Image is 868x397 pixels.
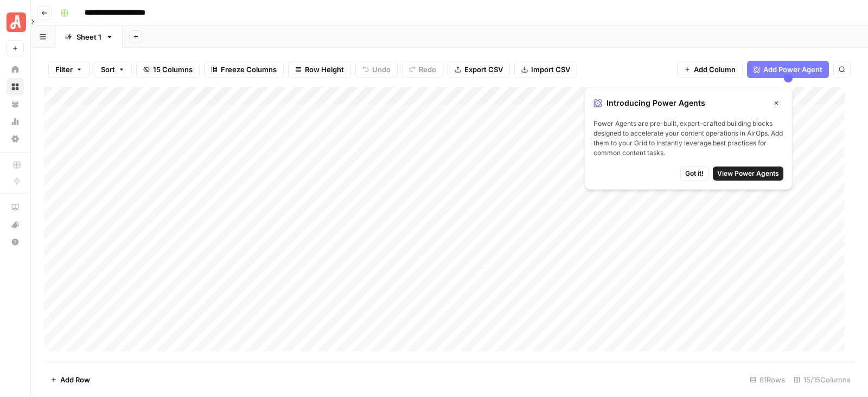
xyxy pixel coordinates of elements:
div: 15/15 Columns [789,371,855,388]
div: Sheet 1 [76,31,101,42]
button: Add Power Agent [747,61,829,78]
span: Import CSV [531,64,570,75]
div: 61 Rows [745,371,789,388]
span: Sort [101,64,115,75]
span: View Power Agents [717,169,779,178]
span: Row Height [305,64,344,75]
button: Redo [402,61,443,78]
button: Export CSV [448,61,510,78]
a: Browse [7,78,24,95]
a: Your Data [7,95,24,113]
span: Add Column [694,64,736,75]
a: Usage [7,113,24,130]
span: Export CSV [464,64,503,75]
button: Row Height [288,61,351,78]
span: Redo [419,64,436,75]
span: Filter [55,64,73,75]
span: Freeze Columns [221,64,277,75]
span: Power Agents are pre-built, expert-crafted building blocks designed to accelerate your content op... [593,119,783,158]
button: Sort [94,61,132,78]
span: Got it! [685,169,704,178]
a: Home [7,61,24,78]
div: Introducing Power Agents [593,96,783,110]
button: 15 Columns [136,61,200,78]
button: Workspace: Angi [7,9,24,36]
button: Import CSV [514,61,577,78]
span: 15 Columns [153,64,193,75]
a: Sheet 1 [55,26,123,48]
span: Add Row [60,374,90,385]
button: What's new? [7,216,24,233]
button: Got it! [680,167,709,181]
button: Add Row [44,371,97,388]
span: Add Power Agent [763,64,822,75]
button: Freeze Columns [204,61,284,78]
span: Undo [372,64,391,75]
button: Help + Support [7,233,24,251]
button: View Power Agents [713,167,783,181]
button: Add Column [677,61,743,78]
button: Filter [48,61,90,78]
button: Undo [355,61,398,78]
img: Angi Logo [7,12,26,32]
a: Settings [7,130,24,148]
a: AirOps Academy [7,198,24,216]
